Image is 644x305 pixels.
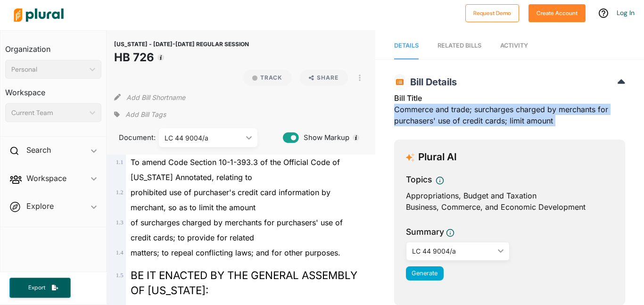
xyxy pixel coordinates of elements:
[116,219,124,226] span: 1 . 3
[299,132,349,143] span: Show Markup
[406,173,432,186] h3: Topics
[114,107,166,122] div: Add tags
[394,92,625,132] div: Commerce and trade; surcharges charged by merchants for purchasers' use of credit cards; limit am...
[465,8,519,17] a: Request Demo
[406,266,444,280] button: Generate
[438,41,481,50] div: RELATED BILLS
[11,65,86,74] div: Personal
[9,278,71,298] button: Export
[500,42,528,49] span: Activity
[5,79,101,99] h3: Workspace
[394,33,419,59] a: Details
[114,41,249,48] span: [US_STATE] - [DATE]-[DATE] REGULAR SESSION
[405,76,457,88] span: Bill Details
[412,270,438,277] span: Generate
[114,132,147,143] span: Document:
[165,133,242,143] div: LC 44 9004/a
[352,133,360,142] div: Tooltip anchor
[131,218,343,242] span: of surcharges charged by merchants for purchasers' use of credit cards; to provide for related
[11,108,86,118] div: Current Team
[5,35,101,56] h3: Organization
[394,42,419,49] span: Details
[412,246,494,256] div: LC 44 9004/a
[296,70,352,86] button: Share
[126,90,185,105] button: Add Bill Shortname
[438,33,481,59] a: RELATED BILLS
[299,70,348,86] button: Share
[131,157,340,182] span: To amend Code Section 10-1-393.3 of the Official Code of [US_STATE] Annotated, relating to
[465,4,519,22] button: Request Demo
[243,70,292,86] button: Track
[131,269,357,297] span: BE IT ENACTED BY THE GENERAL ASSEMBLY OF [US_STATE]:
[116,189,124,196] span: 1 . 2
[131,248,340,257] span: matters; to repeal conflicting laws; and for other purposes.
[131,188,330,212] span: prohibited use of purchaser's credit card information by merchant, so as to limit the amount
[406,190,613,201] div: Appropriations, Budget and Taxation
[528,8,586,17] a: Create Account
[418,151,457,163] h3: Plural AI
[26,145,51,155] h2: Search
[406,201,613,213] div: Business, Commerce, and Economic Development
[22,284,52,292] span: Export
[617,8,635,17] a: Log In
[114,49,249,66] h1: HB 726
[116,159,124,165] span: 1 . 1
[528,4,586,22] button: Create Account
[157,53,165,62] div: Tooltip anchor
[500,33,528,59] a: Activity
[406,226,444,238] h3: Summary
[125,110,166,119] span: Add Bill Tags
[394,92,625,104] h3: Bill Title
[116,249,124,256] span: 1 . 4
[116,272,124,279] span: 1 . 5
